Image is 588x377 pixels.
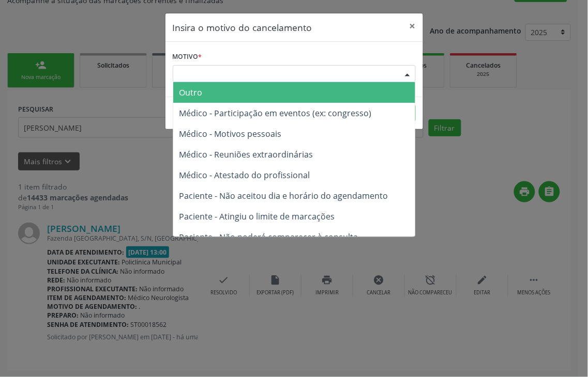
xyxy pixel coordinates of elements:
[179,169,310,181] span: Médico - Atestado do profissional
[179,190,388,201] span: Paciente - Não aceitou dia e horário do agendamento
[179,87,203,98] span: Outro
[179,149,313,160] span: Médico - Reuniões extraordinárias
[402,13,423,39] button: Close
[173,49,202,65] label: Motivo
[179,211,335,222] span: Paciente - Atingiu o limite de marcações
[179,107,372,119] span: Médico - Participação em eventos (ex: congresso)
[179,231,358,243] span: Paciente - Não poderá comparecer à consulta
[179,128,282,139] span: Médico - Motivos pessoais
[173,21,312,34] h5: Insira o motivo do cancelamento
